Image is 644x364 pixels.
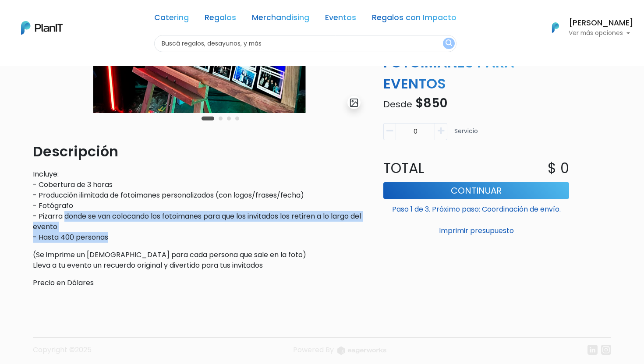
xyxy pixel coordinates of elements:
[546,18,565,37] img: PlanIt Logo
[587,345,598,355] img: linkedin-cc7d2dbb1a16aff8e18f147ffe980d30ddd5d9e01409788280e63c91fc390ff4.svg
[569,19,633,27] h6: [PERSON_NAME]
[454,127,478,144] p: Servicio
[205,14,236,25] a: Regalos
[235,117,239,120] button: Carousel Page 4
[569,30,633,36] p: Ver más opciones
[541,16,633,39] button: PlanIt Logo [PERSON_NAME] Ver más opciones
[202,117,214,120] button: Carousel Page 1 (Current Slide)
[446,39,452,48] img: search_button-432b6d5273f82d61273b3651a40e1bd1b912527efae98b1b7a1b2c0702e16a8d.svg
[383,201,569,215] p: Paso 1 de 3. Próximo paso: Coordinación de envío.
[21,21,63,35] img: PlanIt Logo
[199,113,241,124] div: Carousel Pagination
[383,182,569,199] button: Continuar
[154,35,456,52] input: Buscá regalos, desayunos, y más
[45,8,126,25] div: ¿Necesitás ayuda?
[349,98,359,108] img: gallery-light
[293,345,334,355] span: translation missing: es.layouts.footer.powered_by
[378,158,476,179] p: Total
[33,278,366,288] p: Precio en Dólares
[372,14,456,25] a: Regalos con Impacto
[33,169,366,243] p: Incluye: - Cobertura de 3 horas - Producción ilimitada de fotoimanes personalizados (con logos/fr...
[219,117,223,120] button: Carousel Page 2
[548,158,569,179] p: $ 0
[601,345,611,355] img: instagram-7ba2a2629254302ec2a9470e65da5de918c9f3c9a63008f8abed3140a32961bf.svg
[33,250,366,271] p: (Se imprime un [DEMOGRAPHIC_DATA] para cada persona que sale en la foto) Lleva a tu evento un rec...
[252,14,309,25] a: Merchandising
[378,52,574,94] p: FOTOIMANES PARA EVENTOS
[325,14,356,25] a: Eventos
[154,14,189,25] a: Catering
[337,346,386,355] img: logo_eagerworks-044938b0bf012b96b195e05891a56339191180c2d98ce7df62ca656130a436fa.svg
[33,141,366,162] p: Descripción
[383,98,412,110] span: Desde
[227,117,231,120] button: Carousel Page 3
[415,95,447,112] span: $850
[293,345,386,362] a: Powered By
[383,223,569,238] button: Imprimir presupuesto
[33,345,92,362] p: Copyright ©2025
